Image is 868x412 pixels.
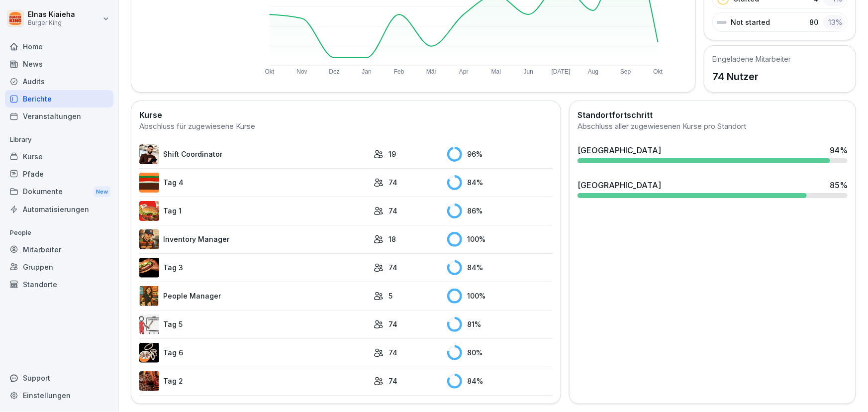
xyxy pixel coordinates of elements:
[362,68,372,75] text: Jan
[139,343,159,363] img: rvamvowt7cu6mbuhfsogl0h5.png
[447,175,553,190] div: 84 %
[139,144,159,164] img: q4kvd0p412g56irxfxn6tm8s.png
[139,229,369,249] a: Inventory Manager
[654,68,663,75] text: Okt
[139,201,159,221] img: kxzo5hlrfunza98hyv09v55a.png
[5,73,113,90] a: Audits
[731,17,770,27] p: Not started
[5,387,113,404] a: Einstellungen
[139,314,159,334] img: vy1vuzxsdwx3e5y1d1ft51l0.png
[830,179,848,191] div: 85 %
[578,109,848,121] h2: Standortfortschritt
[388,376,397,386] p: 74
[447,204,553,218] div: 86 %
[139,286,159,306] img: xc3x9m9uz5qfs93t7kmvoxs4.png
[574,175,852,202] a: [GEOGRAPHIC_DATA]85%
[139,229,159,249] img: o1h5p6rcnzw0lu1jns37xjxx.png
[5,258,113,276] a: Gruppen
[139,173,369,193] a: Tag 4
[5,107,113,125] a: Veranstaltungen
[139,258,369,278] a: Tag 3
[809,17,818,27] p: 80
[588,68,598,75] text: Aug
[139,371,159,391] img: hzkj8u8nkg09zk50ub0d0otk.png
[578,179,661,191] div: [GEOGRAPHIC_DATA]
[388,149,396,159] p: 19
[296,68,307,75] text: Nov
[5,241,113,258] a: Mitarbeiter
[139,314,369,334] a: Tag 5
[578,121,848,132] div: Abschluss aller zugewiesenen Kurse pro Standort
[491,68,501,75] text: Mai
[574,140,852,167] a: [GEOGRAPHIC_DATA]94%
[139,371,369,391] a: Tag 2
[447,317,553,332] div: 81 %
[329,68,340,75] text: Dez
[5,183,113,201] div: Dokumente
[388,177,397,188] p: 74
[447,345,553,360] div: 80 %
[578,144,661,156] div: [GEOGRAPHIC_DATA]
[139,286,369,306] a: People Manager
[139,144,369,164] a: Shift Coordinator
[5,201,113,218] a: Automatisierungen
[5,276,113,293] a: Standorte
[388,291,392,301] p: 5
[139,343,369,363] a: Tag 6
[388,319,397,329] p: 74
[5,90,113,107] a: Berichte
[712,54,791,64] h5: Eingeladene Mitarbeiter
[830,144,848,156] div: 94 %
[459,68,469,75] text: Apr
[5,148,113,165] a: Kurse
[712,69,791,84] p: 74 Nutzer
[5,225,113,241] p: People
[552,68,571,75] text: [DATE]
[5,165,113,183] a: Pfade
[139,173,159,193] img: a35kjdk9hf9utqmhbz0ibbvi.png
[388,234,396,244] p: 18
[388,347,397,358] p: 74
[28,10,75,19] p: Elnas Kiaieha
[426,68,437,75] text: Mär
[5,55,113,73] a: News
[94,186,110,198] div: New
[447,260,553,275] div: 84 %
[823,15,845,29] div: 13 %
[447,289,553,304] div: 100 %
[139,201,369,221] a: Tag 1
[5,183,113,201] a: DokumenteNew
[447,232,553,247] div: 100 %
[28,19,75,26] p: Burger King
[447,374,553,389] div: 84 %
[139,121,553,132] div: Abschluss für zugewiesene Kurse
[265,68,275,75] text: Okt
[139,258,159,278] img: cq6tslmxu1pybroki4wxmcwi.png
[447,147,553,162] div: 96 %
[394,68,404,75] text: Feb
[139,109,553,121] h2: Kurse
[5,132,113,148] p: Library
[5,369,113,387] div: Support
[388,262,397,273] p: 74
[388,206,397,216] p: 74
[620,68,631,75] text: Sep
[5,38,113,55] a: Home
[524,68,533,75] text: Jun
